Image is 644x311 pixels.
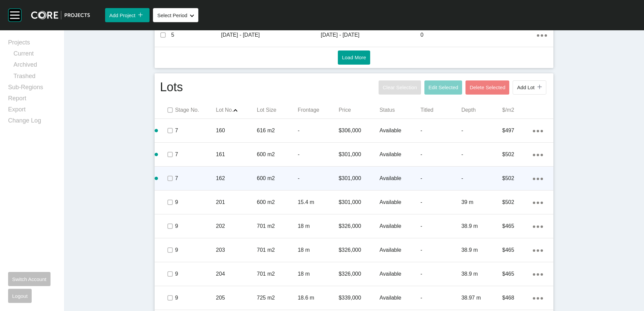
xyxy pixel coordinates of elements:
p: Available [380,127,420,134]
p: 9 [175,294,216,302]
p: Available [380,246,420,254]
p: 18 m [298,270,339,278]
a: Trashed [13,72,56,83]
p: 701 m2 [257,222,298,230]
p: $465 [502,270,533,278]
span: Load More [342,55,366,60]
p: 203 [216,246,257,254]
p: 9 [175,222,216,230]
p: Price [339,106,379,114]
p: $502 [502,199,533,206]
a: Projects [8,38,56,49]
p: 18 m [298,246,339,254]
p: - [420,199,461,206]
a: Export [8,105,56,116]
button: Switch Account [8,272,51,286]
p: - [420,127,461,134]
p: 202 [216,222,257,230]
p: $502 [502,151,533,158]
p: 9 [175,270,216,278]
p: $306,000 [339,127,379,134]
p: 616 m2 [257,127,298,134]
span: Select Period [157,12,187,18]
span: Add Project [109,12,135,18]
button: Add Lot [513,80,546,95]
p: 38.9 m [461,270,502,278]
p: $301,000 [339,175,379,182]
p: Available [380,294,420,302]
span: Add Lot [517,84,535,90]
p: - [298,127,339,134]
button: Load More [338,50,370,65]
p: 725 m2 [257,294,298,302]
p: $339,000 [339,294,379,302]
p: 701 m2 [257,270,298,278]
p: 600 m2 [257,175,298,182]
p: 7 [175,127,216,134]
p: $301,000 [339,151,379,158]
p: $/m2 [502,106,543,114]
p: - [420,151,461,158]
p: 701 m2 [257,246,298,254]
p: 160 [216,127,257,134]
button: Add Project [105,8,150,22]
p: Stage No. [175,106,216,114]
p: Lot Size [257,106,298,114]
p: $465 [502,222,533,230]
a: Report [8,94,56,105]
p: - [420,294,461,302]
a: Current [13,49,56,61]
p: 15.4 m [298,199,339,206]
p: $301,000 [339,199,379,206]
a: Sub-Regions [8,83,56,94]
p: - [420,175,461,182]
p: Titled [420,106,461,114]
p: 9 [175,199,216,206]
p: 18.6 m [298,294,339,302]
p: 0 [420,31,537,39]
p: Lot No. [216,106,257,114]
p: 600 m2 [257,199,298,206]
p: $465 [502,246,533,254]
p: 9 [175,246,216,254]
p: - [461,151,502,158]
span: Logout [12,293,28,299]
p: 205 [216,294,257,302]
p: 162 [216,175,257,182]
p: 38.9 m [461,222,502,230]
p: - [461,175,502,182]
p: 7 [175,175,216,182]
p: Depth [461,106,502,114]
p: - [420,270,461,278]
p: 204 [216,270,257,278]
a: Archived [13,61,56,72]
button: Delete Selected [465,80,509,95]
p: Available [380,151,420,158]
p: 38.97 m [461,294,502,302]
p: Available [380,175,420,182]
p: 7 [175,151,216,158]
p: $497 [502,127,533,134]
p: Available [380,199,420,206]
p: $502 [502,175,533,182]
button: Logout [8,289,32,303]
p: $326,000 [339,270,379,278]
p: 161 [216,151,257,158]
button: Select Period [153,8,198,22]
p: [DATE] - [DATE] [321,31,420,39]
button: Edit Selected [424,80,462,95]
p: 18 m [298,222,339,230]
p: $326,000 [339,246,379,254]
p: $468 [502,294,533,302]
p: [DATE] - [DATE] [221,31,321,39]
p: - [298,151,339,158]
p: - [420,222,461,230]
p: Frontage [298,106,339,114]
img: core-logo-dark.3138cae2.png [31,11,90,20]
p: Available [380,270,420,278]
p: - [298,175,339,182]
p: - [420,246,461,254]
p: - [461,127,502,134]
a: Change Log [8,116,56,128]
span: Clear Selection [383,84,417,90]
